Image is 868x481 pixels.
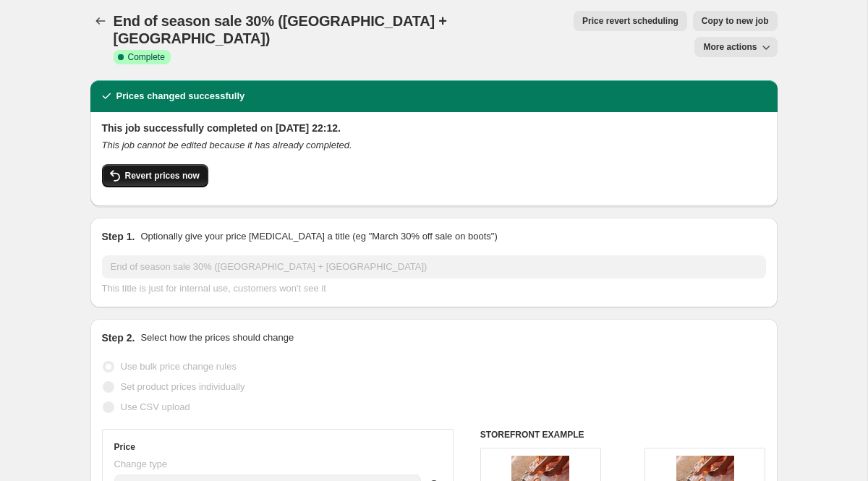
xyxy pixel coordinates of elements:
[121,381,245,392] span: Set product prices individually
[480,429,766,440] h6: STOREFRONT EXAMPLE
[693,11,778,31] button: Copy to new job
[121,361,237,372] span: Use bulk price change rules
[125,170,200,182] span: Revert prices now
[114,13,447,46] span: End of season sale 30% ([GEOGRAPHIC_DATA] + [GEOGRAPHIC_DATA])
[114,459,168,469] span: Change type
[694,37,777,57] button: More actions
[128,51,165,63] span: Complete
[102,164,208,187] button: Revert prices now
[574,11,687,31] button: Price revert scheduling
[116,89,245,103] h2: Prices changed successfully
[114,441,135,453] h3: Price
[102,121,766,135] h2: This job successfully completed on [DATE] 22:12.
[121,401,190,412] span: Use CSV upload
[102,283,326,294] span: This title is just for internal use, customers won't see it
[703,41,757,53] span: More actions
[140,229,497,244] p: Optionally give your price [MEDICAL_DATA] a title (eg "March 30% off sale on boots")
[582,15,678,27] span: Price revert scheduling
[90,11,111,31] button: Price change jobs
[102,229,135,244] h2: Step 1.
[702,15,769,27] span: Copy to new job
[102,255,766,278] input: 30% off holiday sale
[102,140,352,150] i: This job cannot be edited because it has already completed.
[140,331,294,345] p: Select how the prices should change
[102,331,135,345] h2: Step 2.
